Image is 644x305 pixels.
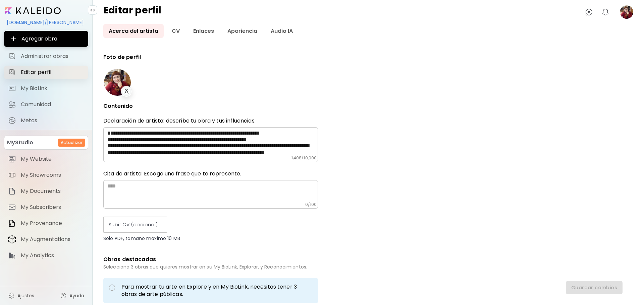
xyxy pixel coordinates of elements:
img: Administrar obras icon [8,52,16,60]
a: itemMy Augmentations [4,233,88,246]
button: Agregar obra [4,31,88,47]
a: Enlaces [188,24,219,38]
span: Editar perfil [21,69,84,76]
img: help [60,292,67,299]
a: Ajustes [4,289,38,302]
p: Foto de perfil [103,54,318,60]
img: My BioLink icon [8,84,16,92]
a: itemMy Analytics [4,249,88,262]
a: Administrar obras iconAdministrar obras [4,50,88,63]
a: completeMetas iconMetas [4,114,88,127]
span: My Augmentations [21,236,84,243]
h6: Selecciona 3 obras que quieres mostrar en su My BioLink, Explorar, y Reconocimientos. [103,264,318,270]
span: My Analytics [21,252,84,259]
span: Ayuda [69,292,84,299]
img: Comunidad icon [8,100,16,108]
span: Administrar obras [21,53,84,60]
a: Comunidad iconComunidad [4,98,88,111]
span: My Provenance [21,220,84,227]
p: Declaración de artista: describe tu obra y tus influencias. [103,117,318,125]
h6: 1,408 / 10,000 [291,155,317,161]
a: itemMy Documents [4,184,88,198]
div: [DOMAIN_NAME]/[PERSON_NAME] [4,17,88,28]
span: My BioLink [21,85,84,92]
img: item [8,203,16,211]
a: itemMy Provenance [4,217,88,230]
img: Editar perfil icon [8,68,16,76]
h4: Editar perfil [103,5,162,19]
h6: Para mostrar tu arte en Explore y en My BioLink, necesitas tener 3 obras de arte públicas. [121,283,313,298]
img: settings [8,292,15,299]
h6: Cita de artista: Escoge una frase que te represente. [103,170,318,177]
img: item [8,155,16,163]
span: My Subscribers [21,204,84,211]
span: My Website [21,156,84,162]
a: Audio IA [265,24,298,38]
img: Metas icon [8,117,16,125]
span: Subir CV (opcional) [109,221,162,228]
span: Comunidad [21,101,84,108]
a: Acerca del artista [103,24,164,38]
a: Editar perfil iconEditar perfil [4,66,88,79]
a: Ayuda [56,289,88,302]
h6: Actualizar [61,140,83,146]
img: chatIcon [585,8,593,16]
a: itemMy Subscribers [4,201,88,214]
span: Agregar obra [9,35,83,43]
img: collapse [90,7,95,13]
p: MyStudio [7,139,33,147]
h6: Obras destacadas [103,255,318,264]
span: My Showrooms [21,172,84,178]
span: My Documents [21,188,84,195]
h6: 0 / 100 [305,202,317,207]
span: Metas [21,117,84,124]
img: item [8,219,16,227]
a: itemMy Website [4,152,88,166]
img: item [8,187,16,195]
button: bellIcon [600,6,611,18]
a: completeMy BioLink iconMy BioLink [4,82,88,95]
a: CV [166,24,185,38]
p: Contenido [103,103,318,109]
img: item [8,251,16,259]
span: Ajustes [17,292,34,299]
a: Apariencia [222,24,263,38]
img: bellIcon [601,8,609,16]
img: item [8,235,16,244]
label: Subir CV (opcional) [103,217,167,233]
a: itemMy Showrooms [4,168,88,182]
img: item [8,171,16,179]
p: Solo PDF, tamaño máximo 10 MB [103,235,318,241]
